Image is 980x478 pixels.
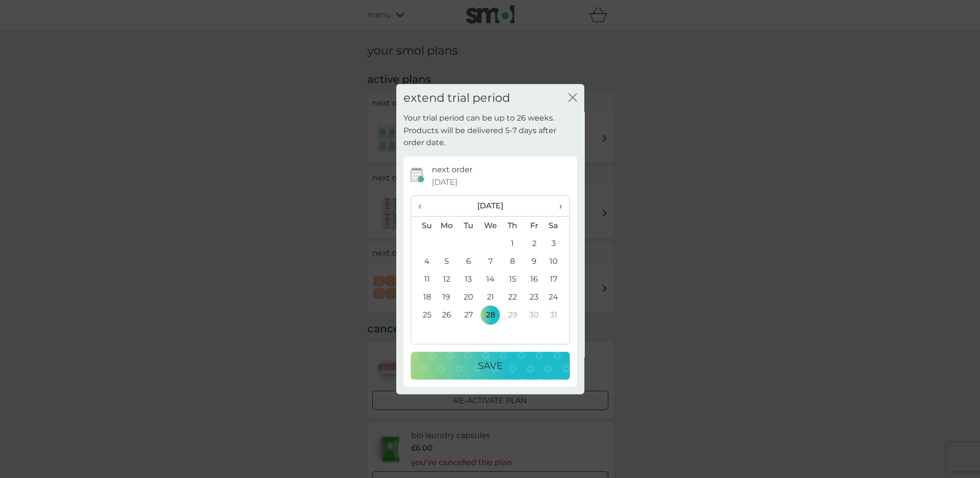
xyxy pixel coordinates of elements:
[501,234,523,252] td: 1
[432,164,472,176] p: next order
[479,306,501,324] td: 28
[411,352,570,380] button: Save
[568,93,577,103] button: close
[479,270,501,288] td: 14
[545,270,569,288] td: 17
[457,252,479,270] td: 6
[403,91,510,105] h2: extend trial period
[523,234,545,252] td: 2
[457,288,479,306] td: 20
[545,306,569,324] td: 31
[523,270,545,288] td: 16
[501,288,523,306] td: 22
[432,176,457,189] span: [DATE]
[436,252,458,270] td: 5
[523,288,545,306] td: 23
[545,217,569,235] th: Sa
[436,196,545,217] th: [DATE]
[523,252,545,270] td: 9
[436,270,458,288] td: 12
[411,306,436,324] td: 25
[457,306,479,324] td: 27
[411,270,436,288] td: 11
[501,270,523,288] td: 15
[552,196,562,216] span: ›
[478,358,503,373] p: Save
[411,252,436,270] td: 4
[523,217,545,235] th: Fr
[436,288,458,306] td: 19
[501,217,523,235] th: Th
[403,112,577,149] p: Your trial period can be up to 26 weeks. Products will be delivered 5-7 days after order date.
[479,288,501,306] td: 21
[479,252,501,270] td: 7
[436,217,458,235] th: Mo
[501,306,523,324] td: 29
[479,217,501,235] th: We
[411,288,436,306] td: 18
[545,288,569,306] td: 24
[411,217,436,235] th: Su
[436,306,458,324] td: 26
[457,270,479,288] td: 13
[418,196,429,216] span: ‹
[457,217,479,235] th: Tu
[523,306,545,324] td: 30
[501,252,523,270] td: 8
[545,234,569,252] td: 3
[545,252,569,270] td: 10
